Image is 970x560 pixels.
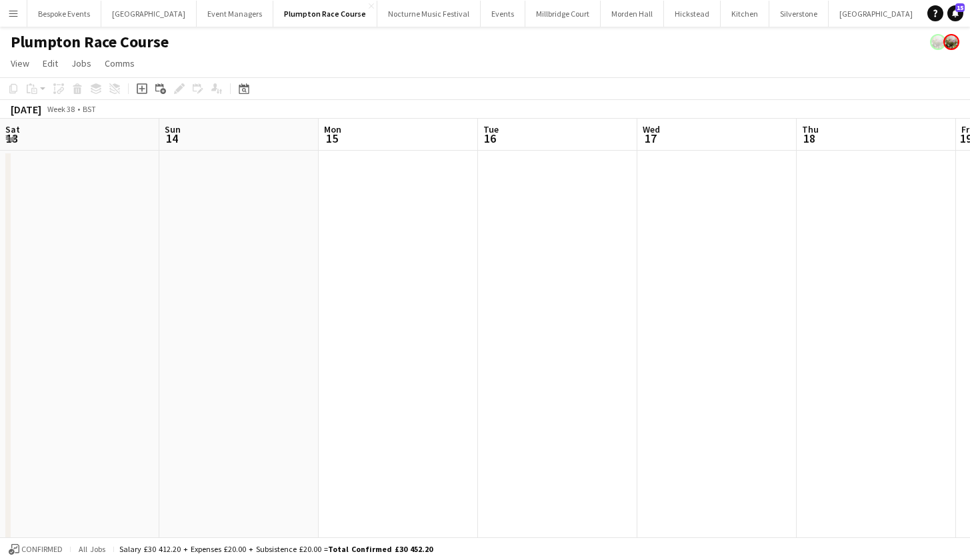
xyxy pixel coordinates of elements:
span: Confirmed [21,545,63,554]
app-user-avatar: Staffing Manager [930,34,946,50]
button: Millbridge Court [525,1,601,27]
div: [DATE] [11,103,41,116]
span: Thu [802,123,819,135]
button: Hickstead [664,1,721,27]
span: 15 [322,131,341,146]
button: Silverstone [769,1,829,27]
span: 18 [800,131,819,146]
span: Wed [643,123,660,135]
button: Confirmed [7,542,65,557]
span: Sun [165,123,181,135]
span: Sat [5,123,20,135]
button: [GEOGRAPHIC_DATA] [829,1,924,27]
span: Week 38 [44,104,77,114]
span: Edit [43,57,58,69]
button: Event Managers [197,1,273,27]
button: [GEOGRAPHIC_DATA] [101,1,197,27]
a: Comms [99,55,140,72]
div: BST [83,104,96,114]
span: View [11,57,29,69]
a: 15 [947,5,963,21]
div: Salary £30 412.20 + Expenses £20.00 + Subsistence £20.00 = [119,544,433,554]
span: 14 [163,131,181,146]
button: Plumpton Race Course [273,1,377,27]
span: Comms [105,57,135,69]
span: 13 [3,131,20,146]
span: Total Confirmed £30 452.20 [328,544,433,554]
button: Bespoke Events [27,1,101,27]
button: Nocturne Music Festival [377,1,481,27]
span: Mon [324,123,341,135]
button: Events [481,1,525,27]
span: 16 [481,131,499,146]
span: Jobs [71,57,91,69]
span: 15 [955,3,965,12]
button: Kitchen [721,1,769,27]
span: Tue [483,123,499,135]
a: View [5,55,35,72]
h1: Plumpton Race Course [11,32,169,52]
app-user-avatar: Staffing Manager [943,34,959,50]
button: Morden Hall [601,1,664,27]
a: Edit [37,55,63,72]
span: All jobs [76,544,108,554]
a: Jobs [66,55,97,72]
span: 17 [641,131,660,146]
